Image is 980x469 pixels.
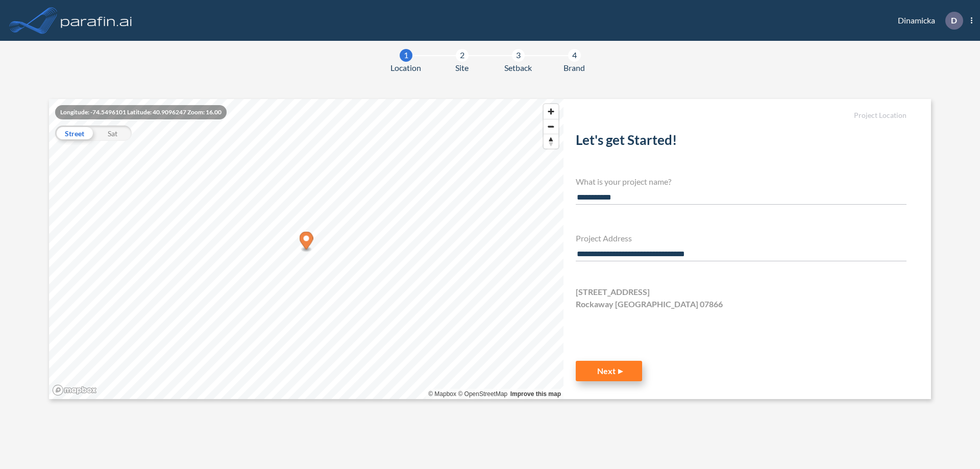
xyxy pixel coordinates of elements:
[512,49,525,62] div: 3
[55,126,93,141] div: Street
[59,10,134,31] img: logo
[93,126,132,141] div: Sat
[49,99,563,399] canvas: Map
[563,62,585,74] span: Brand
[510,390,561,398] a: Improve this map
[951,16,957,25] p: D
[52,384,97,396] a: Mapbox homepage
[400,49,412,62] div: 1
[576,111,906,120] h5: Project Location
[576,286,650,298] span: [STREET_ADDRESS]
[568,49,581,62] div: 4
[576,233,906,243] h4: Project Address
[456,49,469,62] div: 2
[544,134,558,149] span: Reset bearing to north
[544,104,558,119] button: Zoom in
[576,132,906,152] h2: Let's get Started!
[55,105,227,119] div: Longitude: -74.5496101 Latitude: 40.9096247 Zoom: 16.00
[576,177,906,186] h4: What is your project name?
[576,298,723,310] span: Rockaway [GEOGRAPHIC_DATA] 07866
[428,390,456,398] a: Mapbox
[455,62,469,74] span: Site
[883,12,972,30] div: Dinamicka
[544,134,558,149] button: Reset bearing to north
[300,232,313,253] div: Map marker
[576,361,642,381] button: Next
[458,390,507,398] a: OpenStreetMap
[544,119,558,134] button: Zoom out
[390,62,421,74] span: Location
[504,62,532,74] span: Setback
